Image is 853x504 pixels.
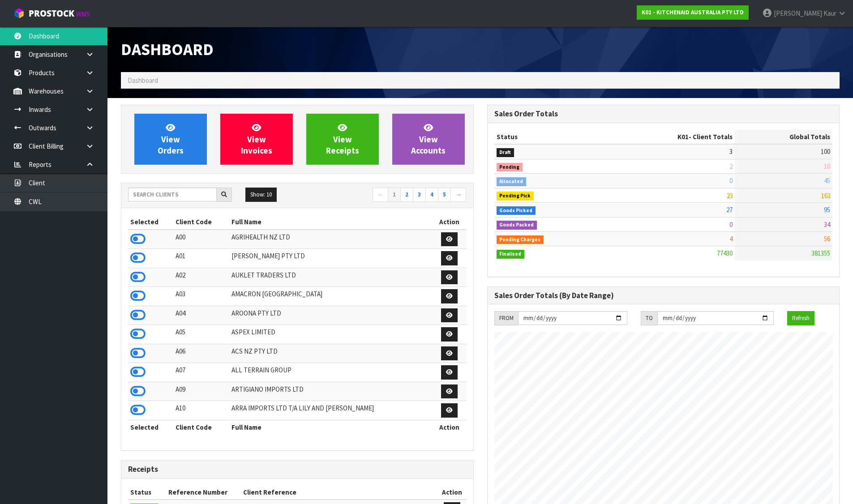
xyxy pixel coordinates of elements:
a: → [450,188,466,202]
nav: Page navigation [304,188,467,203]
span: 34 [824,220,830,229]
a: ViewInvoices [220,114,293,165]
td: [PERSON_NAME] PTY LTD [229,249,432,268]
a: 5 [438,188,451,202]
td: AUKLET TRADERS LTD [229,268,432,287]
td: A04 [173,306,230,325]
td: A00 [173,230,230,249]
th: Status [494,130,606,144]
a: ViewOrders [134,114,207,165]
span: 45 [824,176,830,185]
span: K01 [677,132,689,141]
a: K01 - KITCHENAID AUSTRALIA PTY LTD [637,5,749,20]
span: 27 [726,205,733,214]
a: 2 [400,188,413,202]
span: 4 [729,235,733,243]
th: - Client Totals [606,130,735,144]
a: ViewAccounts [392,114,465,165]
th: Full Name [229,420,432,434]
td: A07 [173,363,230,382]
div: TO [641,311,657,325]
span: View Orders [158,122,184,156]
h3: Receipts [128,465,467,474]
td: ARRA IMPORTS LTD T/A LILY AND [PERSON_NAME] [229,401,432,420]
span: Dashboard [121,38,214,60]
td: A01 [173,249,230,268]
td: A06 [173,344,230,363]
span: Finalised [497,250,525,259]
span: 100 [821,147,830,156]
th: Client Code [173,215,230,229]
th: Selected [128,215,173,229]
td: AMACRON [GEOGRAPHIC_DATA] [229,287,432,306]
span: Dashboard [128,76,158,85]
span: 381355 [811,249,830,257]
span: View Invoices [241,122,272,156]
img: cube-alt.png [13,8,25,19]
span: 56 [824,235,830,243]
a: 3 [413,188,426,202]
span: [PERSON_NAME] [774,9,822,17]
th: Status [128,485,166,500]
h3: Sales Order Totals (By Date Range) [494,291,833,300]
span: 77430 [717,249,733,257]
a: 1 [388,188,401,202]
th: Selected [128,420,173,434]
th: Action [437,485,467,500]
a: ViewReceipts [306,114,379,165]
td: ASPEX LIMITED [229,325,432,344]
input: Search clients [128,188,217,201]
button: Refresh [787,311,814,325]
a: ← [373,188,388,202]
td: A10 [173,401,230,420]
span: 95 [824,205,830,214]
td: A03 [173,287,230,306]
th: Client Reference [241,485,437,500]
span: View Accounts [411,122,446,156]
td: A09 [173,382,230,401]
th: Action [433,215,467,229]
th: Full Name [229,215,432,229]
th: Global Totals [735,130,832,144]
strong: K01 - KITCHENAID AUSTRALIA PTY LTD [642,9,744,16]
th: Action [433,420,467,434]
h3: Sales Order Totals [494,110,833,118]
span: 0 [729,220,733,229]
span: 10 [824,162,830,171]
span: Pending Charges [497,235,544,244]
span: Pending [497,163,523,172]
span: 163 [821,191,830,200]
th: Reference Number [166,485,241,500]
span: 2 [729,162,733,171]
div: FROM [494,311,518,325]
span: ProStock [29,8,74,19]
td: ALL TERRAIN GROUP [229,363,432,382]
td: A05 [173,325,230,344]
td: A02 [173,268,230,287]
span: 0 [729,176,733,185]
span: 3 [729,147,733,156]
span: Kaur [823,9,836,17]
span: Goods Picked [497,206,536,215]
a: 4 [425,188,438,202]
span: Allocated [497,177,527,186]
td: AROONA PTY LTD [229,306,432,325]
td: AGRIHEALTH NZ LTD [229,230,432,249]
th: Client Code [173,420,230,434]
td: ARTIGIANO IMPORTS LTD [229,382,432,401]
small: WMS [76,10,90,18]
button: Show: 10 [245,188,277,202]
span: Goods Packed [497,221,537,230]
span: View Receipts [326,122,359,156]
span: 23 [726,191,733,200]
td: ACS NZ PTY LTD [229,344,432,363]
span: Draft [497,148,514,157]
span: Pending Pick [497,192,534,201]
